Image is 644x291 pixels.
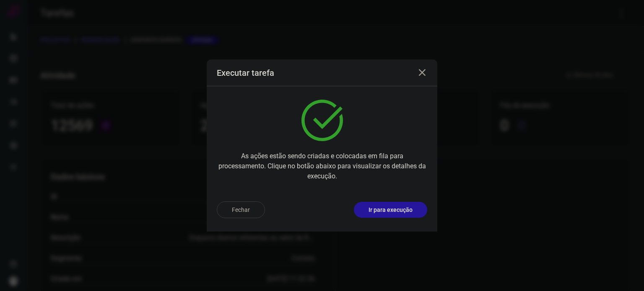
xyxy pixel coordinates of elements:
button: Ir para execução [354,202,427,218]
button: Fechar [217,201,265,218]
img: verified.svg [301,100,343,141]
h3: Executar tarefa [217,68,274,78]
p: As ações estão sendo criadas e colocadas em fila para processamento. Clique no botão abaixo para ... [217,151,427,181]
p: Ir para execução [369,206,413,214]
